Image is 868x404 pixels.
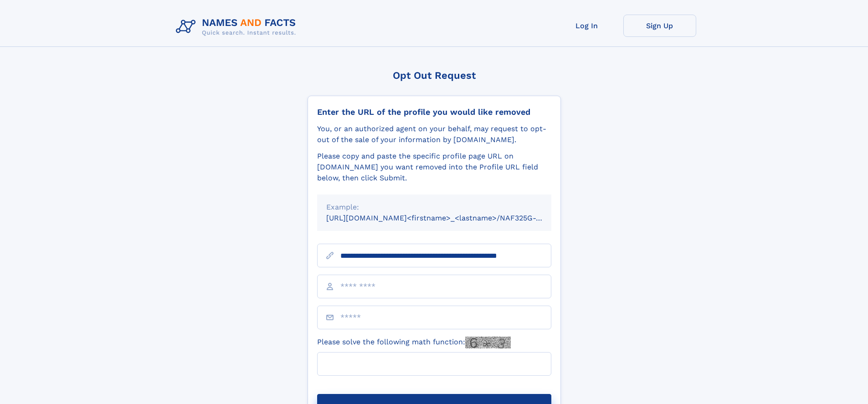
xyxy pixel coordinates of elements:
div: Opt Out Request [308,70,561,81]
a: Sign Up [623,15,696,37]
div: Example: [326,202,542,213]
small: [URL][DOMAIN_NAME]<firstname>_<lastname>/NAF325G-xxxxxxxx [326,214,569,222]
img: Logo Names and Facts [172,15,303,39]
a: Log In [550,15,623,37]
div: Please copy and paste the specific profile page URL on [DOMAIN_NAME] you want removed into the Pr... [317,151,551,184]
div: You, or an authorized agent on your behalf, may request to opt-out of the sale of your informatio... [317,123,551,145]
label: Please solve the following math function: [317,337,511,348]
div: Enter the URL of the profile you would like removed [317,107,551,117]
